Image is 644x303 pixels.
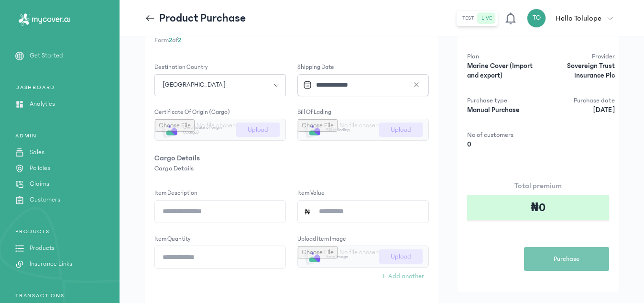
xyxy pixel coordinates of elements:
[30,195,60,205] p: Customers
[524,247,609,271] button: Purchase
[154,63,208,72] label: Destination country
[467,105,541,115] p: Manual Purchase
[154,164,429,173] p: Cargo Details
[159,11,246,26] p: Product Purchase
[541,61,615,80] p: Sovereign Trust Insurance Plc
[154,189,197,198] label: Item description
[527,9,619,28] button: TOHello Tolulope
[458,12,478,24] button: test
[478,12,496,24] button: live
[541,52,615,61] p: Provider
[30,163,50,173] p: Policies
[556,12,601,24] p: Hello Tolulope
[527,9,546,28] div: TO
[467,52,541,61] p: Plan
[467,96,541,105] p: Purchase type
[157,80,231,90] span: [GEOGRAPHIC_DATA]
[467,195,609,220] div: ₦0
[169,36,172,44] span: 2
[30,259,72,269] p: Insurance Links
[467,180,609,191] p: Total premium
[299,75,420,95] input: Datepicker input
[30,179,49,189] p: Claims
[178,36,181,44] span: 2
[541,96,615,105] p: Purchase date
[376,269,429,284] button: + Add another
[30,147,44,157] p: Sales
[467,130,541,140] p: No of customers
[154,235,191,244] label: Item quantity
[154,152,429,164] p: Cargo Details
[30,99,55,109] p: Analytics
[554,254,579,264] span: Purchase
[30,243,55,253] p: Products
[297,189,325,198] label: Item value
[297,108,331,117] label: Bill of lading
[30,51,63,61] p: Get Started
[154,35,429,45] p: Form of
[467,140,541,149] p: 0
[154,108,230,117] label: Certificate of origin (Cargo)
[297,235,346,244] label: Upload item image
[297,63,429,72] label: Shipping Date
[467,61,541,80] p: Marine Cover (Import and export)
[541,105,615,115] p: [DATE]
[154,74,286,96] button: [GEOGRAPHIC_DATA]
